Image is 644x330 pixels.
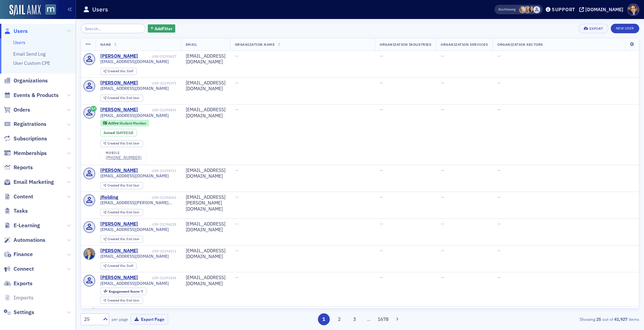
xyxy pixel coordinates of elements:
a: Users [13,39,25,45]
span: … [364,316,374,322]
span: Email [186,42,197,47]
span: — [441,221,444,227]
a: New User [611,24,639,33]
span: Users [14,27,28,35]
span: Name [100,42,111,47]
span: — [380,80,383,86]
span: — [497,221,501,227]
span: Subscriptions [14,135,47,142]
span: — [235,194,239,200]
span: Created Via : [107,69,126,73]
div: [PERSON_NAME] [100,80,138,86]
div: Created Via: End User [100,209,143,216]
div: 7 [109,290,143,293]
span: Registrations [14,120,46,128]
img: SailAMX [9,5,41,16]
a: Exports [4,280,33,287]
span: — [441,106,444,113]
span: — [380,53,383,59]
div: [PERSON_NAME] [100,248,138,254]
span: — [380,167,383,173]
strong: 25 [595,316,602,322]
a: [PHONE_NUMBER] [106,155,142,160]
div: Created Via: End User [100,297,143,304]
a: Reports [4,164,33,171]
span: [EMAIL_ADDRESS][DOMAIN_NAME] [100,113,169,118]
span: E-Learning [14,222,40,229]
div: [EMAIL_ADDRESS][DOMAIN_NAME] [186,168,225,179]
div: [EMAIL_ADDRESS][DOMAIN_NAME] [186,107,225,119]
a: Settings [4,309,34,316]
button: [DOMAIN_NAME] [579,7,626,12]
a: E-Learning [4,222,40,229]
button: 1678 [377,313,389,325]
span: — [235,106,239,113]
span: Natalie Antonakas [528,6,536,13]
a: Connect [4,265,34,273]
div: End User [107,211,140,214]
div: [EMAIL_ADDRESS][PERSON_NAME][DOMAIN_NAME] [186,194,225,212]
div: Created Via: End User [100,140,143,147]
span: Created Via : [107,141,126,145]
a: Organizations [4,77,48,84]
div: [PERSON_NAME] [100,53,138,59]
span: [EMAIL_ADDRESS][DOMAIN_NAME] [100,254,169,259]
div: USR-21294713 [139,169,176,173]
a: Orders [4,106,30,114]
span: — [235,53,239,59]
a: [PERSON_NAME] [100,221,138,227]
a: Tasks [4,207,28,215]
div: USR-21293554 [139,276,176,280]
button: Export [579,24,608,33]
div: Staff [107,264,133,268]
span: — [441,194,444,200]
div: Export [589,27,603,31]
div: End User [107,142,140,145]
span: Organizations [14,77,48,84]
span: Created Via : [107,210,126,214]
div: End User [107,96,140,100]
div: Engagement Score: 7 [100,288,146,295]
div: Also [498,7,505,12]
button: AddFilter [148,24,176,33]
div: Active: Active: Student Member [100,120,149,127]
span: Student Member [119,121,146,125]
a: User Custom CPE [13,60,50,66]
span: Engagement Score : [109,289,141,294]
button: 2 [333,313,345,325]
a: [PERSON_NAME] [100,107,138,113]
a: Imports [4,294,34,302]
div: [DOMAIN_NAME] [585,6,623,13]
div: USR-21294228 [139,222,176,227]
div: End User [107,299,140,303]
div: [PERSON_NAME] [100,275,138,281]
span: — [497,167,501,173]
a: View Homepage [41,4,56,16]
span: — [380,194,383,200]
span: Add Filter [155,25,173,32]
div: 25 [84,316,99,323]
label: per page [112,316,128,322]
img: SailAMX [45,4,56,15]
button: 3 [349,313,361,325]
span: Emily Trott [524,6,531,13]
span: Rebekah Olson [519,6,526,13]
a: Active Student Member [103,121,146,125]
span: Created Via : [107,298,126,303]
input: Search… [81,24,145,33]
span: — [441,274,444,280]
span: Created Via : [107,96,126,100]
span: — [380,106,383,113]
strong: 41,927 [613,316,629,322]
span: Organization Services [441,42,488,47]
span: — [380,221,383,227]
h1: Users [92,5,108,14]
div: Staff [107,70,133,73]
span: — [497,194,501,200]
div: [EMAIL_ADDRESS][DOMAIN_NAME] [186,80,225,92]
span: Profile [627,4,639,16]
a: jfielding [100,194,118,200]
button: Export Page [130,314,168,325]
div: mobile [106,151,142,155]
div: Created Via: Staff [100,263,137,270]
